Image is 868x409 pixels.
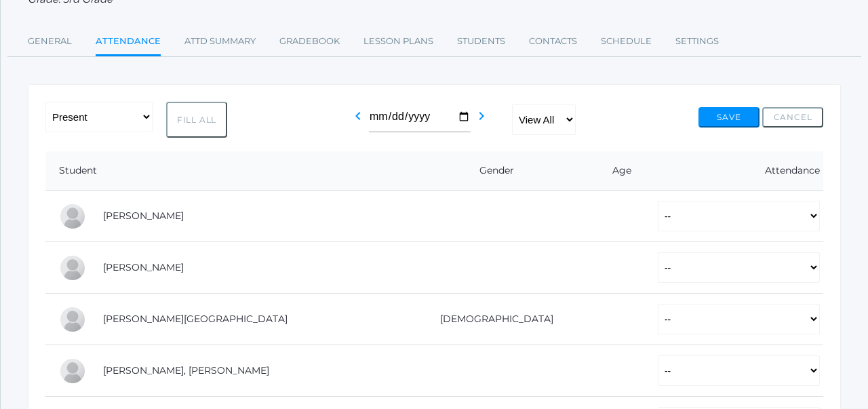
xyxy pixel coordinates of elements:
[457,28,505,55] a: Students
[59,306,86,333] div: Lincoln Farnes
[28,28,72,55] a: General
[166,102,227,138] button: Fill All
[103,313,288,325] a: [PERSON_NAME][GEOGRAPHIC_DATA]
[393,151,590,191] th: Gender
[473,108,490,124] i: chevron_right
[103,261,184,273] a: [PERSON_NAME]
[59,203,86,230] div: Elijah Benzinger-Stephens
[103,364,269,376] a: [PERSON_NAME], [PERSON_NAME]
[590,151,644,191] th: Age
[184,28,256,55] a: Attd Summary
[393,294,590,345] td: [DEMOGRAPHIC_DATA]
[762,107,823,128] button: Cancel
[59,254,86,281] div: Emilia Diedrich
[350,114,366,127] a: chevron_left
[529,28,577,55] a: Contacts
[473,114,490,127] a: chevron_right
[363,28,433,55] a: Lesson Plans
[601,28,652,55] a: Schedule
[675,28,719,55] a: Settings
[279,28,340,55] a: Gradebook
[103,210,184,222] a: [PERSON_NAME]
[96,28,161,57] a: Attendance
[644,151,823,191] th: Attendance
[698,107,759,128] button: Save
[59,357,86,385] div: Ryder Hardisty
[350,108,366,124] i: chevron_left
[45,151,393,191] th: Student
